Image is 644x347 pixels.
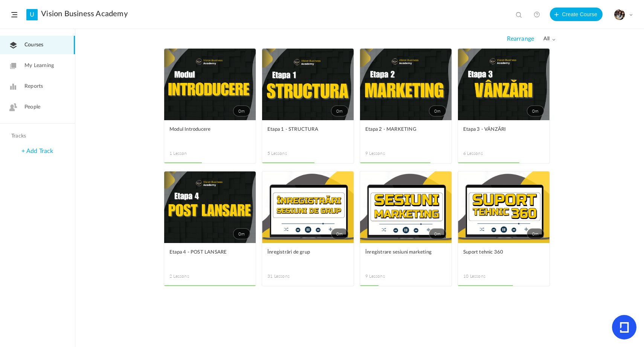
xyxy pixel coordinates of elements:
span: all [543,36,555,42]
a: 0m [360,49,452,120]
span: Courses [24,41,43,49]
span: 0m [429,228,446,239]
span: Suport tehnic 360 [463,248,533,257]
span: 5 Lessons [267,150,308,157]
span: 0m [429,105,446,116]
img: tempimagehs7pti.png [614,9,625,20]
a: Vision Business Academy [41,9,128,18]
a: 0m [164,171,256,243]
span: 0m [233,228,250,239]
span: 0m [527,228,544,239]
a: Înregistrări de grup [267,248,348,265]
span: 0m [527,105,544,116]
a: U [26,9,38,20]
a: Înregistrare sesiuni marketing [365,248,446,265]
span: Rearrange [507,35,534,43]
h4: Tracks [11,133,62,139]
span: Înregistrări de grup [267,248,337,257]
span: My Learning [24,62,54,70]
a: 0m [458,171,549,243]
span: 10 Lessons [463,273,504,280]
span: People [24,103,40,111]
span: Etapa 4 - POST LANSARE [169,248,239,257]
span: Etapa 3 - VÂNZĂRI [463,125,533,134]
span: Înregistrare sesiuni marketing [365,248,435,257]
a: + Add Track [21,148,53,154]
a: Etapa 4 - POST LANSARE [169,248,250,265]
a: 0m [262,171,354,243]
a: Etapa 1 - STRUCTURA [267,125,348,142]
span: Etapa 2 - MARKETING [365,125,435,134]
span: Etapa 1 - STRUCTURA [267,125,337,134]
a: 0m [164,49,256,120]
a: 0m [262,49,354,120]
span: 0m [331,228,348,239]
span: 6 Lessons [463,150,504,157]
span: 0m [233,105,250,116]
span: 2 Lessons [169,273,210,280]
a: Etapa 3 - VÂNZĂRI [463,125,544,142]
span: Reports [24,83,43,90]
a: Modul Introducere [169,125,250,142]
span: 0m [331,105,348,116]
span: 9 Lessons [365,150,406,157]
a: 0m [360,171,452,243]
span: Modul Introducere [169,125,239,134]
button: Create Course [550,8,603,21]
a: Suport tehnic 360 [463,248,544,265]
span: 1 Lesson [169,150,210,157]
span: 9 Lessons [365,273,406,280]
span: 31 Lessons [267,273,308,280]
a: Etapa 2 - MARKETING [365,125,446,142]
a: 0m [458,49,549,120]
